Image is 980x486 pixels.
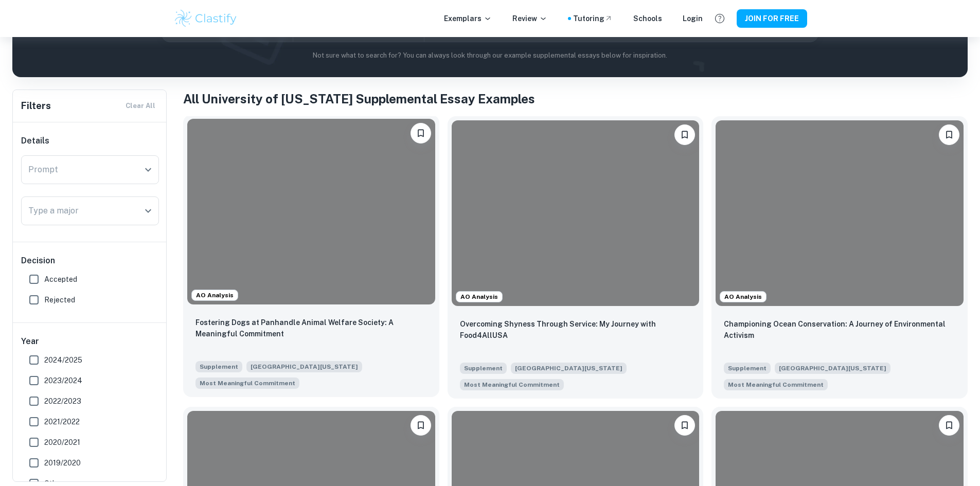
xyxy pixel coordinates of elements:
[724,378,828,390] span: Please provide more details on your most meaningful commitment outside of the classroom while in ...
[939,124,959,145] button: Please log in to bookmark exemplars
[737,9,807,28] button: JOIN FOR FREE
[724,318,955,341] p: Championing Ocean Conservation: A Journey of Environmental Activism
[44,395,81,407] span: 2022/2023
[411,123,431,143] button: Please log in to bookmark exemplars
[448,116,704,399] a: AO AnalysisPlease log in to bookmark exemplarsOvercoming Shyness Through Service: My Journey with...
[173,8,239,29] img: Clastify logo
[183,116,439,399] a: AO AnalysisPlease log in to bookmark exemplarsFostering Dogs at Panhandle Animal Welfare Society:...
[674,124,695,145] button: Please log in to bookmark exemplars
[44,375,82,386] span: 2023/2024
[939,415,959,436] button: Please log in to bookmark exemplars
[246,361,362,372] span: [GEOGRAPHIC_DATA][US_STATE]
[683,13,703,24] a: Login
[44,416,80,427] span: 2021/2022
[411,415,431,436] button: Please log in to bookmark exemplars
[456,292,502,301] span: AO Analysis
[511,363,627,374] span: [GEOGRAPHIC_DATA][US_STATE]
[200,379,295,388] span: Most Meaningful Commitment
[21,255,159,267] h6: Decision
[44,457,81,469] span: 2019/2020
[195,361,242,372] span: Supplement
[711,116,968,399] a: AO AnalysisPlease log in to bookmark exemplarsChampioning Ocean Conservation: A Journey of Enviro...
[21,135,159,147] h6: Details
[633,13,662,24] a: Schools
[720,292,766,301] span: AO Analysis
[195,376,299,389] span: Please provide more details on your most meaningful commitment outside of the classroom while in ...
[724,363,771,374] span: Supplement
[21,50,959,61] p: Not sure what to search for? You can always look through our example supplemental essays below fo...
[141,163,155,177] button: Open
[44,354,82,366] span: 2024/2025
[573,13,613,24] a: Tutoring
[44,294,75,305] span: Rejected
[775,363,890,374] span: [GEOGRAPHIC_DATA][US_STATE]
[195,317,427,339] p: Fostering Dogs at Panhandle Animal Welfare Society: A Meaningful Commitment
[21,335,159,348] h6: Year
[711,10,728,27] button: Help and Feedback
[444,13,492,24] p: Exemplars
[460,378,564,390] span: Please provide more details on your most meaningful commitment outside of the classroom while in ...
[192,291,238,300] span: AO Analysis
[512,13,547,24] p: Review
[728,380,824,389] span: Most Meaningful Commitment
[183,89,968,108] h1: All University of [US_STATE] Supplemental Essay Examples
[460,363,507,374] span: Supplement
[460,318,691,341] p: Overcoming Shyness Through Service: My Journey with Food4AllUSA
[141,204,155,218] button: Open
[674,415,695,436] button: Please log in to bookmark exemplars
[44,274,77,285] span: Accepted
[21,99,51,113] h6: Filters
[44,437,80,448] span: 2020/2021
[464,380,560,389] span: Most Meaningful Commitment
